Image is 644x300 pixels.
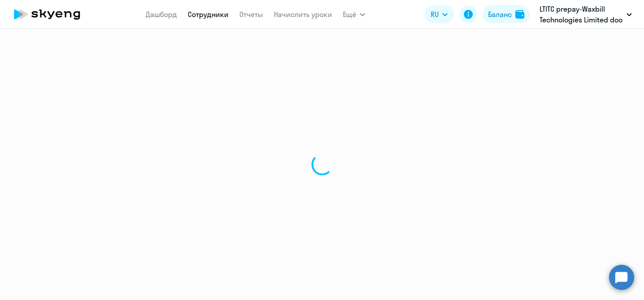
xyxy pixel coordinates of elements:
[188,10,229,19] a: Сотрудники
[515,10,524,19] img: balance
[343,5,365,23] button: Ещё
[274,10,332,19] a: Начислить уроки
[488,9,512,20] div: Баланс
[424,5,454,23] button: RU
[239,10,263,19] a: Отчеты
[343,9,356,20] span: Ещё
[540,4,623,25] p: LTITC prepay-Waxbill Technologies Limited doo [GEOGRAPHIC_DATA], АНДРОМЕДА ЛАБ, ООО
[535,4,636,25] button: LTITC prepay-Waxbill Technologies Limited doo [GEOGRAPHIC_DATA], АНДРОМЕДА ЛАБ, ООО
[483,5,530,23] button: Балансbalance
[146,10,177,19] a: Дашборд
[431,9,439,20] span: RU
